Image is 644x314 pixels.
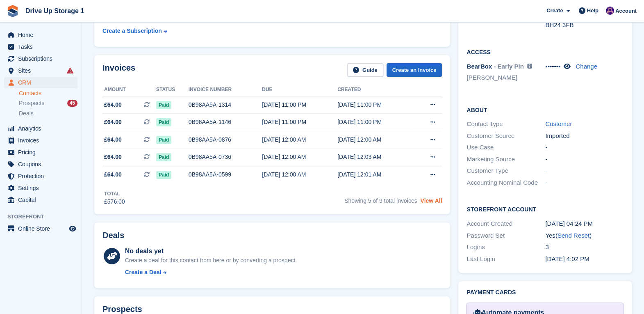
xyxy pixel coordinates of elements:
div: [DATE] 11:00 PM [337,118,413,126]
span: £64.00 [104,170,122,179]
a: menu [4,147,77,158]
div: [DATE] 11:00 PM [262,101,337,109]
time: 2024-10-03 15:02:35 UTC [545,255,589,262]
span: Storefront [7,213,82,221]
span: Home [18,29,67,41]
a: Contacts [19,89,77,97]
li: [PERSON_NAME] [467,73,545,83]
img: stora-icon-8386f47178a22dfd0bd8f6a31ec36ba5ce8667c1dd55bd0f319d3a0aa187defe.svg [7,5,19,17]
div: [DATE] 12:00 AM [262,135,337,144]
a: Guide [347,63,383,77]
div: - [545,143,624,152]
div: Marketing Source [467,155,545,164]
a: Create a Subscription [102,23,167,39]
div: - [545,178,624,188]
img: icon-info-grey-7440780725fd019a000dd9b08b2336e03edf1995a4989e88bcd33f0948082b44.svg [527,64,532,69]
span: Help [587,7,598,15]
a: Create an Invoice [387,63,442,77]
div: - [545,155,624,164]
span: Paid [156,101,171,109]
span: Create [546,7,563,15]
span: Pricing [18,147,67,158]
div: Last Login [467,254,545,264]
th: Amount [102,83,156,96]
a: menu [4,170,77,182]
th: Due [262,83,337,96]
span: £64.00 [104,101,122,109]
a: menu [4,223,77,234]
div: [DATE] 11:00 PM [337,101,413,109]
div: 45 [67,100,77,107]
h2: Invoices [102,63,135,77]
span: £64.00 [104,153,122,161]
div: Account Created [467,219,545,229]
a: View All [421,197,442,204]
h2: Storefront Account [467,205,624,213]
div: Create a Subscription [102,27,162,35]
div: [DATE] 12:00 AM [337,135,413,144]
a: menu [4,158,77,170]
span: ••••••• [545,63,560,70]
span: Deals [19,110,34,117]
div: [DATE] 12:00 AM [262,153,337,161]
div: 0B98AA5A-0736 [189,153,262,161]
div: Create a deal for this contact from here or by converting a prospect. [125,256,297,265]
div: [DATE] 11:00 PM [262,118,337,126]
div: Accounting Nominal Code [467,178,545,188]
div: No deals yet [125,246,297,256]
a: menu [4,65,77,76]
span: Protection [18,170,67,182]
div: [DATE] 12:00 AM [262,170,337,179]
a: menu [4,182,77,194]
span: Account [615,7,637,15]
span: Paid [156,171,171,179]
span: BearBox [467,63,492,70]
span: Prospects [19,99,44,107]
div: [DATE] 12:03 AM [337,153,413,161]
a: Change [576,63,597,70]
div: [DATE] 04:24 PM [545,219,624,229]
div: Customer Source [467,131,545,141]
span: Paid [156,136,171,144]
span: - Early Pin [494,63,523,70]
span: Paid [156,118,171,126]
div: £576.00 [104,197,125,206]
div: 0B98AA5A-0599 [189,170,262,179]
span: £64.00 [104,118,122,126]
div: Customer Type [467,166,545,176]
a: Prospects 45 [19,99,77,108]
span: Sites [18,65,67,76]
div: 0B98AA5A-1314 [189,101,262,109]
span: Invoices [18,135,67,146]
a: Deals [19,109,77,118]
th: Status [156,83,189,96]
span: CRM [18,77,67,88]
div: Imported [545,131,624,141]
div: Create a Deal [125,268,162,277]
h2: Deals [102,231,124,240]
a: menu [4,53,77,64]
a: menu [4,29,77,41]
a: Send Reset [558,232,589,239]
a: Customer [545,120,572,127]
a: Preview store [68,224,77,234]
div: Total [104,190,125,197]
span: Subscriptions [18,53,67,64]
a: menu [4,123,77,134]
h2: Access [467,48,624,56]
a: Create a Deal [125,268,297,277]
a: menu [4,77,77,88]
div: Contact Type [467,119,545,129]
div: [DATE] 12:01 AM [337,170,413,179]
span: Tasks [18,41,67,53]
th: Created [337,83,413,96]
span: Capital [18,194,67,206]
div: Use Case [467,143,545,152]
div: 0B98AA5A-1146 [189,118,262,126]
div: Logins [467,243,545,252]
span: £64.00 [104,135,122,144]
div: Yes [545,231,624,241]
h2: About [467,105,624,114]
a: menu [4,135,77,146]
span: Analytics [18,123,67,134]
